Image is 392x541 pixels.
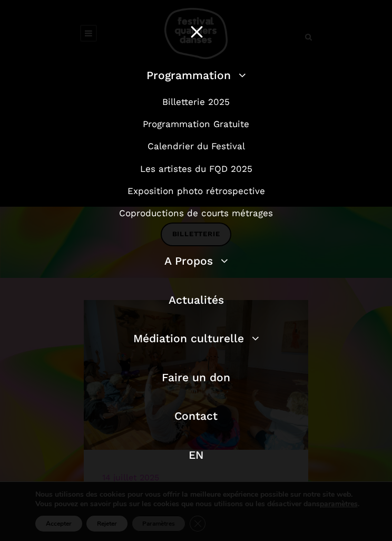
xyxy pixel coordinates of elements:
[174,409,218,422] a: Contact
[119,208,273,218] a: Coproductions de courts métrages
[162,371,230,384] a: Faire un don
[140,163,252,174] a: Les artistes du FQD 2025
[128,186,265,196] a: Exposition photo rétrospective
[148,141,245,151] a: Calendrier du Festival
[143,119,249,129] a: Programmation Gratuite
[169,293,224,306] a: Actualités
[162,96,230,107] a: Billetterie 2025
[189,448,203,461] a: EN
[164,254,228,267] a: A Propos
[146,69,246,82] a: Programmation
[133,332,259,345] a: Médiation culturelle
